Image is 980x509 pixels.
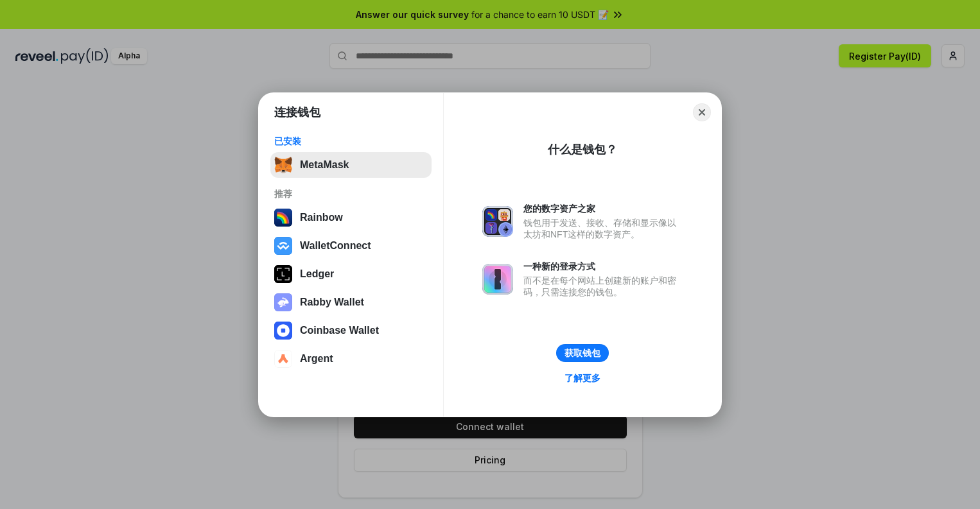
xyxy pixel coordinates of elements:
div: 获取钱包 [564,347,600,359]
div: Rabby Wallet [300,297,364,308]
div: 已安装 [274,135,428,147]
img: svg+xml,%3Csvg%20fill%3D%22none%22%20height%3D%2233%22%20viewBox%3D%220%200%2035%2033%22%20width%... [274,156,292,174]
button: Argent [270,346,432,372]
div: Argent [300,353,333,365]
img: svg+xml,%3Csvg%20xmlns%3D%22http%3A%2F%2Fwww.w3.org%2F2000%2Fsvg%22%20fill%3D%22none%22%20viewBox... [482,264,513,295]
div: 了解更多 [564,372,600,384]
div: Rainbow [300,212,343,223]
button: Coinbase Wallet [270,318,432,343]
div: 钱包用于发送、接收、存储和显示像以太坊和NFT这样的数字资产。 [523,217,683,240]
button: Rabby Wallet [270,289,432,315]
a: 了解更多 [557,370,608,386]
div: 推荐 [274,188,428,200]
img: svg+xml,%3Csvg%20width%3D%2228%22%20height%3D%2228%22%20viewBox%3D%220%200%2028%2028%22%20fill%3D... [274,237,292,255]
img: svg+xml,%3Csvg%20width%3D%2228%22%20height%3D%2228%22%20viewBox%3D%220%200%2028%2028%22%20fill%3D... [274,322,292,340]
button: WalletConnect [270,233,432,259]
div: 而不是在每个网站上创建新的账户和密码，只需连接您的钱包。 [523,275,683,298]
img: svg+xml,%3Csvg%20width%3D%2228%22%20height%3D%2228%22%20viewBox%3D%220%200%2028%2028%22%20fill%3D... [274,350,292,368]
button: Ledger [270,261,432,287]
div: 您的数字资产之家 [523,203,683,214]
button: 获取钱包 [556,344,609,362]
h1: 连接钱包 [274,105,320,120]
div: 一种新的登录方式 [523,261,683,272]
img: svg+xml,%3Csvg%20xmlns%3D%22http%3A%2F%2Fwww.w3.org%2F2000%2Fsvg%22%20fill%3D%22none%22%20viewBox... [482,206,513,237]
div: 什么是钱包？ [548,142,617,157]
img: svg+xml,%3Csvg%20width%3D%22120%22%20height%3D%22120%22%20viewBox%3D%220%200%20120%20120%22%20fil... [274,209,292,227]
button: Close [693,103,711,121]
button: MetaMask [270,152,432,178]
div: Ledger [300,268,334,280]
img: svg+xml,%3Csvg%20xmlns%3D%22http%3A%2F%2Fwww.w3.org%2F2000%2Fsvg%22%20width%3D%2228%22%20height%3... [274,265,292,283]
button: Rainbow [270,205,432,230]
div: WalletConnect [300,240,371,252]
img: svg+xml,%3Csvg%20xmlns%3D%22http%3A%2F%2Fwww.w3.org%2F2000%2Fsvg%22%20fill%3D%22none%22%20viewBox... [274,293,292,311]
div: MetaMask [300,159,349,171]
div: Coinbase Wallet [300,325,379,336]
